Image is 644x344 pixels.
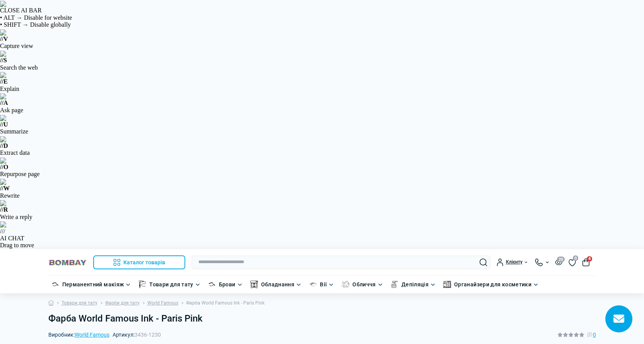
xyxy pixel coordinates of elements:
[593,330,596,339] span: 0
[48,313,596,324] h1: Фарба World Famous Ink - Paris Pink
[261,280,295,289] a: Обладнання
[557,257,565,262] span: 20
[105,300,140,307] a: Фарби для тату
[480,258,487,266] button: Search
[147,300,178,307] a: World Famous
[401,280,429,289] a: Депіляція
[555,259,562,265] button: 20
[569,258,576,266] a: 0
[48,293,596,313] nav: breadcrumb
[62,280,124,289] a: Перманентний макіяж
[51,281,59,288] img: Перманентний макіяж
[149,280,193,289] a: Товари для тату
[587,256,592,262] span: 4
[219,280,236,289] a: Брови
[573,255,578,261] span: 0
[93,255,185,269] button: Каталог товарів
[113,332,161,337] span: Артикул:
[352,280,376,289] a: Обличчя
[320,280,327,289] a: Вії
[61,300,97,307] a: Товари для тату
[48,332,109,337] span: Виробник:
[454,280,531,289] a: Органайзери для косметики
[208,281,216,288] img: Брови
[443,281,451,288] img: Органайзери для косметики
[309,281,317,288] img: Вії
[48,259,87,266] img: BOMBAY
[75,332,109,338] a: World Famous
[178,300,265,307] li: Фарба World Famous Ink - Paris Pink
[250,281,258,288] img: Обладнання
[582,258,590,266] button: 4
[391,281,398,288] img: Депіляція
[342,281,349,288] img: Обличчя
[138,281,146,288] img: Товари для тату
[135,332,161,338] span: 3436-1230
